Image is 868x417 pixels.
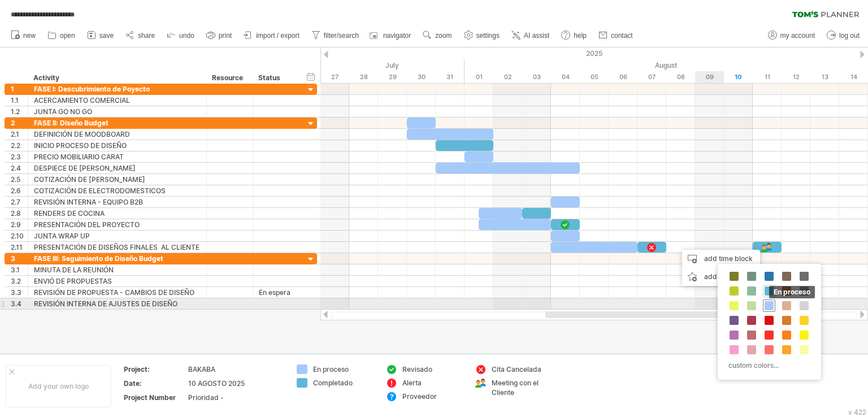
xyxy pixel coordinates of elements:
div: PRESENTACIÓN DEL PROYECTO [34,219,201,230]
div: COTIZACIÓN DE [PERSON_NAME] [34,174,201,185]
div: 2.8 [11,208,28,219]
div: 2.4 [11,163,28,173]
div: Tuesday, 29 July 2025 [378,71,407,83]
div: DEFINICIÓN DE MOODBOARD [34,129,201,140]
div: Saturday, 9 August 2025 [695,71,724,83]
a: open [45,28,79,43]
span: share [138,32,155,40]
div: Cita Cancelada [492,364,553,374]
div: PRESENTACIÓN DE DISEÑOS FINALES AL CLIENTE [34,242,201,253]
div: 2.7 [11,197,28,207]
div: INICIO PROCESO DE DISEÑO [34,140,201,151]
div: Monday, 11 August 2025 [753,71,782,83]
span: settings [476,32,500,40]
div: Thursday, 7 August 2025 [637,71,666,83]
div: PRECIO MOBILIARIO CARAT [34,151,201,162]
div: 10 AGOSTO 2025 [188,379,283,388]
div: ENVIÓ DE PROPUESTAS [34,276,201,286]
div: En proceso [313,364,375,374]
span: navigator [383,32,411,40]
div: 3.4 [11,298,28,309]
span: print [219,32,232,40]
div: 2.6 [11,185,28,196]
a: share [123,28,158,43]
div: 3 [11,253,28,264]
div: Tuesday, 12 August 2025 [782,71,810,83]
span: AI assist [524,32,549,40]
div: FASE III: Seguimiento de Diseño Budget [34,253,201,264]
div: FASE II: Diseño Budget [34,118,201,128]
div: 2.3 [11,151,28,162]
div: Friday, 8 August 2025 [666,71,695,83]
div: Thursday, 31 July 2025 [436,71,465,83]
div: add time block [682,250,760,268]
div: add icon [682,268,760,286]
span: open [60,32,75,40]
div: Alerta [402,378,464,388]
div: 1.1 [11,95,28,106]
div: Thursday, 14 August 2025 [839,71,868,83]
div: Revisado [402,364,464,374]
div: Activity [33,72,200,84]
div: Sunday, 27 July 2025 [320,71,349,83]
div: Date: [124,379,186,388]
div: Status [258,72,293,84]
div: 2.11 [11,242,28,253]
div: 1.2 [11,106,28,117]
div: Monday, 4 August 2025 [551,71,580,83]
a: contact [596,28,636,43]
div: 3.2 [11,276,28,286]
span: En proceso [769,286,815,298]
div: ACERCAMIENTO COMERCIAL [34,95,201,106]
a: print [203,28,235,43]
span: import / export [256,32,300,40]
div: DESPIECE DE [PERSON_NAME] [34,163,201,173]
span: save [99,32,114,40]
div: Friday, 1 August 2025 [465,71,493,83]
div: Saturday, 2 August 2025 [493,71,522,83]
span: contact [611,32,633,40]
span: undo [179,32,194,40]
div: 2.2 [11,140,28,151]
div: REVISIÓN DE PROPUESTA - CAMBIOS DE DISEÑO [34,287,201,298]
div: FASE I: Descubrimiento de Poyecto [34,84,201,94]
a: new [8,28,39,43]
div: 1 [11,84,28,94]
span: log out [839,32,860,40]
div: Project Number [124,393,186,402]
a: save [84,28,117,43]
div: Proveedor [402,392,464,401]
div: v 422 [848,408,866,416]
div: REVISIÓN INTERNA DE AJUSTES DE DISEÑO [34,298,201,309]
span: help [574,32,587,40]
div: Wednesday, 30 July 2025 [407,71,436,83]
div: JUNTA WRAP UP [34,231,201,241]
div: Sunday, 10 August 2025 [724,71,753,83]
a: help [558,28,590,43]
div: JUNTA GO NO GO [34,106,201,117]
div: Add your own logo [6,365,111,407]
div: REVISIÓN INTERNA - EQUIPO B2B [34,197,201,207]
div: 2.5 [11,174,28,185]
div: custom colors... [723,358,812,373]
span: new [23,32,36,40]
span: my account [780,32,815,40]
a: zoom [420,28,455,43]
div: COTIZACIÓN DE ELECTRODOMESTICOS [34,185,201,196]
a: AI assist [509,28,553,43]
div: En espera [259,287,293,298]
a: navigator [368,28,414,43]
div: Prioridad - [188,393,283,402]
div: Resource [212,72,246,84]
div: Monday, 28 July 2025 [349,71,378,83]
div: Wednesday, 6 August 2025 [609,71,637,83]
a: log out [824,28,863,43]
a: import / export [241,28,303,43]
div: Project: [124,364,186,374]
div: 3.3 [11,287,28,298]
div: 3.1 [11,264,28,275]
div: MINUTA DE LA REUNIÓN [34,264,201,275]
div: Meeting con el Cliente [492,378,553,397]
a: settings [461,28,503,43]
div: 2 [11,118,28,128]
